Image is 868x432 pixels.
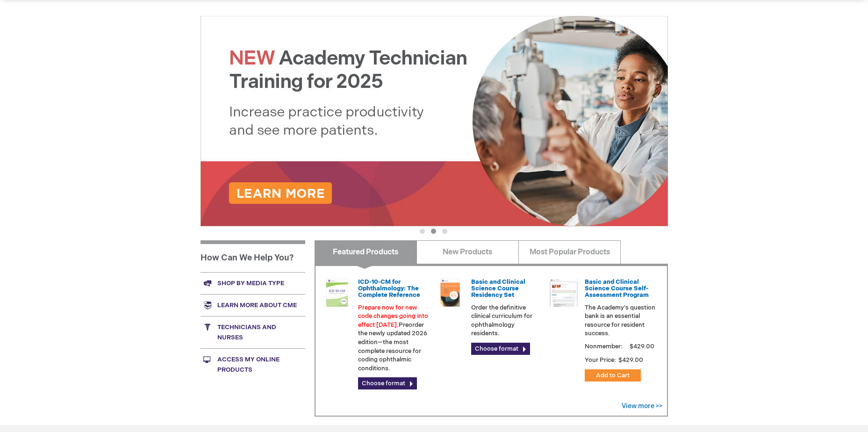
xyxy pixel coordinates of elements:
[323,279,351,307] img: 0120008u_42.png
[471,343,530,355] a: Choose format
[201,348,305,381] a: Access My Online Products
[617,356,645,364] span: $429.00
[201,272,305,294] a: Shop by media type
[596,372,630,379] span: Add to Cart
[628,343,656,350] span: $429.00
[585,303,656,338] p: The Academy's question bank is an essential resource for resident success.
[201,316,305,348] a: Technicians and nurses
[358,278,420,299] a: ICD-10-CM for Ophthalmology: The Complete Reference
[585,341,623,353] strong: Nonmember:
[585,369,641,382] button: Add to Cart
[471,278,525,299] a: Basic and Clinical Science Course Residency Set
[416,240,519,264] a: New Products
[585,356,616,364] strong: Your Price:
[315,240,417,264] a: Featured Products
[585,278,649,299] a: Basic and Clinical Science Course Self-Assessment Program
[550,279,578,307] img: bcscself_20.jpg
[436,279,464,307] img: 02850963u_47.png
[442,229,447,234] button: 3 of 3
[201,294,305,316] a: Learn more about CME
[358,304,428,329] font: Prepare now for new code changes going into effect [DATE].
[420,229,425,234] button: 1 of 3
[431,229,436,234] button: 2 of 3
[471,303,542,338] p: Order the definitive clinical curriculum for ophthalmology residents.
[201,240,305,272] h1: How Can We Help You?
[622,402,662,410] a: View more >>
[518,240,621,264] a: Most Popular Products
[358,303,429,373] p: Preorder the newly updated 2026 edition—the most complete resource for coding ophthalmic conditions.
[358,377,417,389] a: Choose format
